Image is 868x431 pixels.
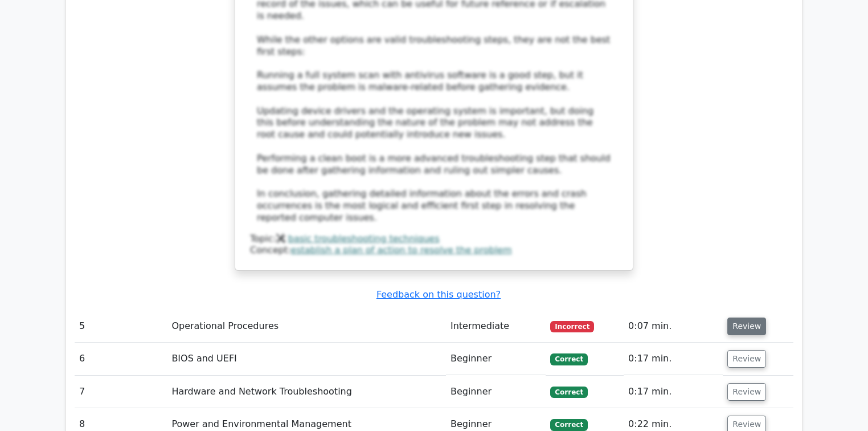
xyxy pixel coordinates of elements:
td: 5 [75,310,167,343]
td: 0:17 min. [624,376,723,408]
td: 0:07 min. [624,310,723,343]
button: Review [727,318,766,335]
span: Correct [550,387,587,398]
td: Beginner [446,343,546,375]
td: Operational Procedures [167,310,446,343]
button: Review [727,350,766,368]
td: Beginner [446,376,546,408]
span: Correct [550,353,587,365]
td: 7 [75,376,167,408]
td: 0:17 min. [624,343,723,375]
td: Hardware and Network Troubleshooting [167,376,446,408]
td: 6 [75,343,167,375]
div: Concept: [250,245,618,257]
td: Intermediate [446,310,546,343]
button: Review [727,383,766,401]
span: Correct [550,419,587,430]
a: Feedback on this question? [376,289,501,300]
div: Topic: [250,233,618,245]
span: Incorrect [550,321,594,332]
a: establish a plan of action to resolve the problem [291,245,512,255]
td: BIOS and UEFI [167,343,446,375]
a: basic troubleshooting techniques [288,233,440,244]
